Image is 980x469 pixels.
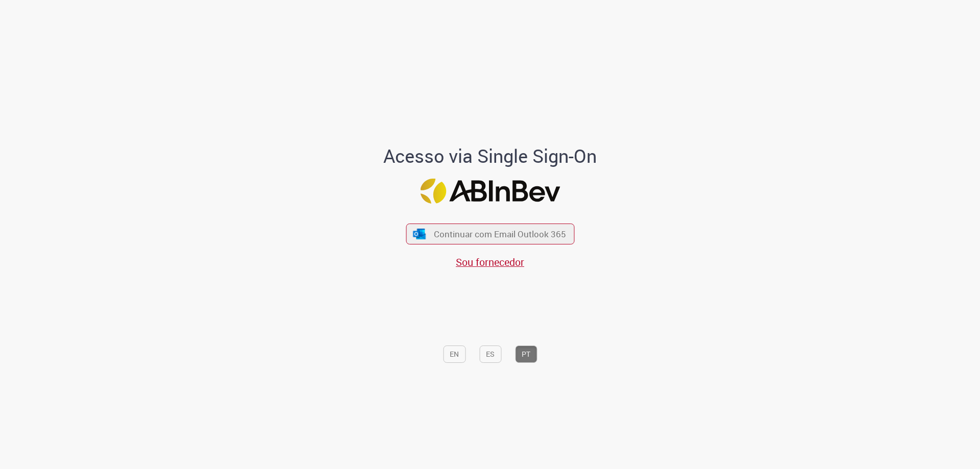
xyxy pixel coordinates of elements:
button: PT [515,345,537,363]
img: Logo ABInBev [420,179,560,204]
button: EN [443,345,465,363]
span: Continuar com Email Outlook 365 [434,228,566,240]
button: ícone Azure/Microsoft 360 Continuar com Email Outlook 365 [406,224,574,244]
button: ES [479,345,501,363]
a: Sou fornecedor [456,255,524,269]
h1: Acesso via Single Sign-On [349,146,632,166]
img: ícone Azure/Microsoft 360 [412,229,427,239]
